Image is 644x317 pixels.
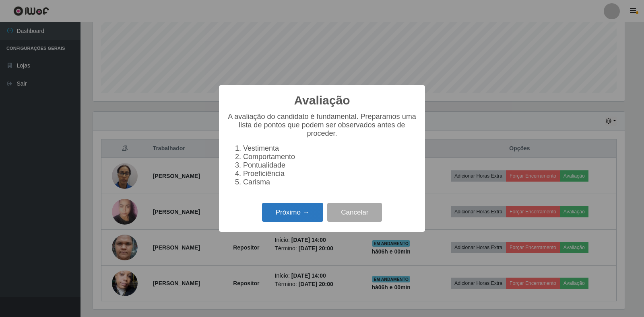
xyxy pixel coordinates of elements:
[243,178,417,186] li: Carisma
[327,203,382,222] button: Cancelar
[227,112,417,138] p: A avaliação do candidato é fundamental. Preparamos uma lista de pontos que podem ser observados a...
[243,153,417,161] li: Comportamento
[243,170,417,178] li: Proeficiência
[243,161,417,170] li: Pontualidade
[294,93,350,108] h2: Avaliação
[262,203,323,222] button: Próximo →
[243,144,417,153] li: Vestimenta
